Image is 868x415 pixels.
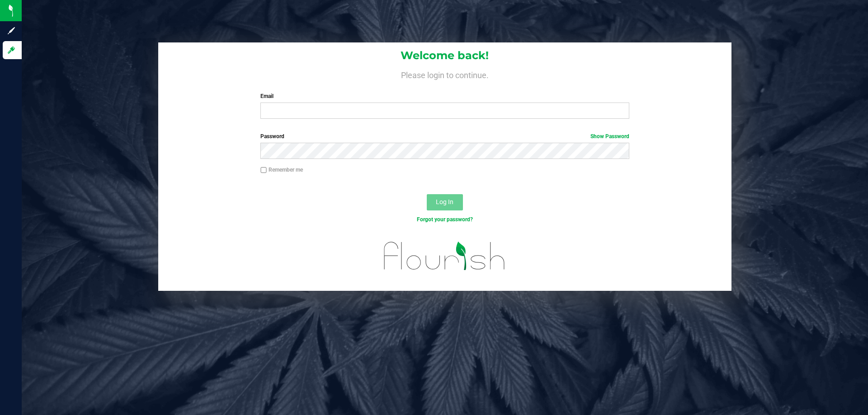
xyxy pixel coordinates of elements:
[260,166,303,174] label: Remember me
[158,69,731,79] h4: Please login to continue.
[7,46,16,55] inline-svg: Log in
[427,194,463,210] button: Log In
[260,92,629,100] label: Email
[417,216,473,223] a: Forgot your password?
[260,133,284,140] span: Password
[373,233,516,279] img: flourish_logo.svg
[158,50,731,61] h1: Welcome back!
[7,26,16,35] inline-svg: Sign up
[590,133,629,140] a: Show Password
[436,198,453,205] span: Log In
[260,167,267,173] input: Remember me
